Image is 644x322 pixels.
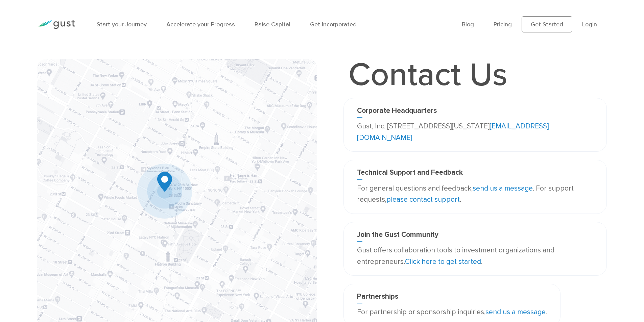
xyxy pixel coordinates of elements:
a: Get Started [522,16,572,32]
p: For partnership or sponsorship inquiries, . [357,306,547,318]
a: Pricing [494,21,512,28]
h3: Partnerships [357,292,547,303]
h1: Contact Us [343,59,512,91]
a: Raise Capital [255,21,290,28]
a: Blog [462,21,474,28]
a: Click here to get started [405,257,481,266]
a: send us a message [473,184,533,193]
a: send us a message [485,308,546,316]
h3: Join the Gust Community [357,230,593,242]
a: Start your Journey [97,21,147,28]
h3: Technical Support and Feedback [357,168,593,179]
p: Gust, Inc. [STREET_ADDRESS][US_STATE] [357,121,593,143]
a: please contact support [386,195,460,204]
p: For general questions and feedback, . For support requests, . [357,183,593,205]
p: Gust offers collaboration tools to investment organizations and entrepreneurs. . [357,245,593,267]
a: Accelerate your Progress [166,21,235,28]
a: Get Incorporated [310,21,357,28]
img: Gust Logo [37,20,75,29]
a: [EMAIL_ADDRESS][DOMAIN_NAME] [357,122,549,142]
h3: Corporate Headquarters [357,106,593,118]
a: Login [582,21,597,28]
